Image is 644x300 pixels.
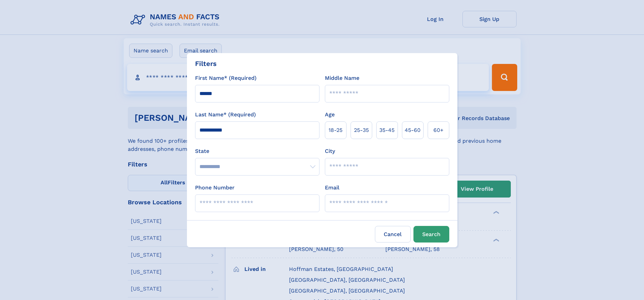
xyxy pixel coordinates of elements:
[195,59,217,69] div: Filters
[329,126,342,134] span: 18‑25
[405,126,421,134] span: 45‑60
[325,184,339,192] label: Email
[195,184,235,192] label: Phone Number
[433,126,444,134] span: 60+
[195,111,256,119] label: Last Name* (Required)
[195,74,257,82] label: First Name* (Required)
[413,226,449,243] button: Search
[325,74,359,82] label: Middle Name
[325,111,335,119] label: Age
[379,126,395,134] span: 35‑45
[354,126,369,134] span: 25‑35
[195,147,319,155] label: State
[325,147,335,155] label: City
[375,226,411,243] label: Cancel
